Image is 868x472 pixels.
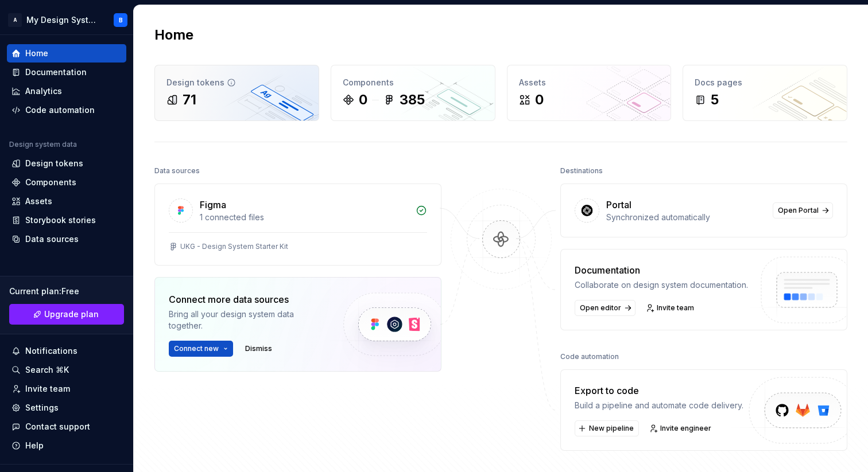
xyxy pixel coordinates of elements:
[359,91,367,109] div: 0
[25,177,76,188] div: Components
[154,65,319,121] a: Design tokens71
[8,13,22,27] div: A
[25,48,48,59] div: Home
[25,233,79,245] div: Data sources
[25,196,52,207] div: Assets
[507,65,672,121] a: Assets0
[25,402,59,414] div: Settings
[400,91,425,109] div: 385
[200,212,409,223] div: 1 connected files
[589,424,634,433] span: New pipeline
[154,26,193,44] h2: Home
[7,63,126,81] a: Documentation
[166,77,307,88] div: Design tokens
[646,420,716,436] a: Invite engineer
[7,342,126,360] button: Notifications
[9,286,124,297] div: Current plan : Free
[7,230,126,248] a: Data sources
[683,65,847,121] a: Docs pages5
[535,91,544,109] div: 0
[575,263,748,277] div: Documentation
[180,242,288,251] div: UKG - Design System Starter Kit
[642,300,699,316] a: Invite team
[711,91,719,109] div: 5
[7,361,126,379] button: Search ⌘K
[25,214,96,226] div: Storybook stories
[331,65,495,121] a: Components0385
[169,309,324,331] div: Bring all your design system data together.
[7,154,126,173] a: Design tokens
[183,91,196,109] div: 71
[154,163,200,179] div: Data sources
[575,420,639,436] button: New pipeline
[245,344,272,353] span: Dismiss
[7,101,126,119] a: Code automation
[2,7,131,32] button: AMy Design SystemB
[7,192,126,210] a: Assets
[25,67,87,78] div: Documentation
[773,202,833,219] a: Open Portal
[560,349,619,365] div: Code automation
[660,424,711,433] span: Invite engineer
[25,345,77,357] div: Notifications
[7,418,126,436] button: Contact support
[7,82,126,100] a: Analytics
[606,212,766,223] div: Synchronized automatically
[560,163,603,179] div: Destinations
[7,436,126,455] button: Help
[26,14,100,26] div: My Design System
[25,158,83,169] div: Design tokens
[778,206,819,215] span: Open Portal
[580,303,621,313] span: Open editor
[25,104,95,116] div: Code automation
[575,400,743,411] div: Build a pipeline and automate code delivery.
[575,279,748,291] div: Collaborate on design system documentation.
[154,184,441,266] a: Figma1 connected filesUKG - Design System Starter Kit
[25,421,90,432] div: Contact support
[119,15,123,25] div: B
[575,384,743,397] div: Export to code
[7,173,126,192] a: Components
[695,77,835,88] div: Docs pages
[240,341,277,357] button: Dismiss
[7,211,126,229] a: Storybook stories
[25,440,44,451] div: Help
[25,383,70,395] div: Invite team
[169,341,233,357] button: Connect new
[200,198,226,212] div: Figma
[9,304,124,325] a: Upgrade plan
[7,44,126,63] a: Home
[606,198,631,212] div: Portal
[44,309,99,320] span: Upgrade plan
[657,303,694,313] span: Invite team
[25,364,69,376] div: Search ⌘K
[169,292,324,306] div: Connect more data sources
[7,399,126,417] a: Settings
[7,380,126,398] a: Invite team
[519,77,660,88] div: Assets
[25,85,62,97] div: Analytics
[575,300,635,316] a: Open editor
[343,77,483,88] div: Components
[174,344,219,353] span: Connect new
[9,140,77,149] div: Design system data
